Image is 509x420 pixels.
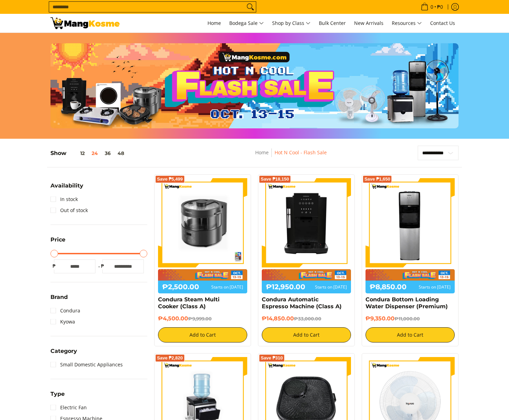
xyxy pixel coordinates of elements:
span: Shop by Class [272,19,311,28]
summary: Open [50,348,77,359]
button: 36 [101,150,114,156]
a: Contact Us [427,14,459,33]
del: ₱33,000.00 [294,316,321,321]
button: Add to Cart [262,327,351,343]
nav: Main Menu [127,14,459,33]
span: • [419,3,445,11]
span: Type [50,391,65,397]
button: 12 [66,150,88,156]
button: Search [245,2,256,12]
a: Home [255,149,269,156]
summary: Open [50,237,65,248]
button: 48 [114,150,128,156]
span: ₱ [50,263,57,270]
img: Condura Steam Multi Cooker (Class A) [158,178,247,267]
summary: Open [50,183,83,194]
span: Bodega Sale [229,19,264,28]
a: Electric Fan [50,402,87,413]
h6: ₱4,500.00 [158,315,247,322]
span: Home [207,20,221,26]
a: Condura Bottom Loading Water Dispenser (Premium) [365,296,448,310]
button: Add to Cart [365,327,455,343]
a: Small Domestic Appliances [50,359,123,370]
h6: ₱14,850.00 [262,315,351,322]
img: Condura Bottom Loading Water Dispenser (Premium) [365,178,455,267]
h5: Show [50,150,128,157]
a: Bulk Center [315,14,349,33]
span: Category [50,348,77,354]
img: Condura Automatic Espresso Machine (Class A) [262,178,351,267]
span: Bulk Center [319,20,346,26]
button: 24 [88,150,101,156]
a: Resources [388,14,425,33]
button: Add to Cart [158,327,247,343]
span: Save ₱2,820 [157,356,183,360]
summary: Open [50,294,68,305]
a: Bodega Sale [226,14,267,33]
a: Condura [50,305,80,316]
a: Condura Automatic Espresso Machine (Class A) [262,296,342,310]
img: Hot N Cool: Mang Kosme MID-PAYDAY APPLIANCES SALE! l Mang Kosme [50,17,120,29]
span: Save ₱18,150 [261,177,289,181]
summary: Open [50,391,65,402]
a: Shop by Class [269,14,314,33]
a: Home [204,14,224,33]
span: ₱ [99,263,106,270]
a: In stock [50,194,78,205]
span: Price [50,237,65,243]
a: Out of stock [50,205,88,216]
del: ₱9,999.00 [188,316,212,321]
del: ₱11,000.00 [395,316,420,321]
a: Condura Steam Multi Cooker (Class A) [158,296,220,310]
span: Save ₱5,499 [157,177,183,181]
span: New Arrivals [354,20,383,26]
a: Kyowa [50,316,75,327]
span: 0 [429,4,434,9]
span: Availability [50,183,83,189]
span: Brand [50,294,68,300]
span: Contact Us [430,20,455,26]
a: New Arrivals [351,14,387,33]
span: ₱0 [436,4,444,9]
span: Save ₱1,650 [364,177,390,181]
h6: ₱9,350.00 [365,315,455,322]
nav: Breadcrumbs [205,148,377,164]
span: Resources [392,19,422,28]
span: Save ₱310 [261,356,283,360]
a: Hot N Cool - Flash Sale [275,149,327,156]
